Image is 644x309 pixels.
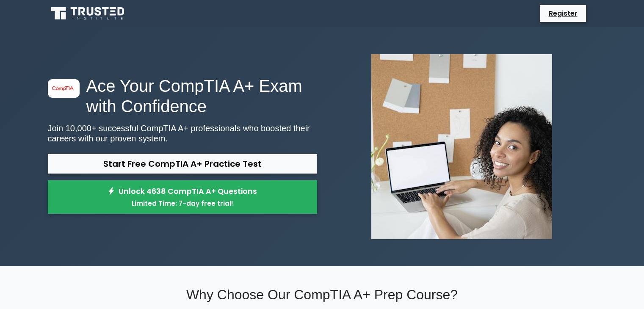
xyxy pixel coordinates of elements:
h2: Why Choose Our CompTIA A+ Prep Course? [48,287,597,303]
a: Start Free CompTIA A+ Practice Test [48,154,317,174]
p: Join 10,000+ successful CompTIA A+ professionals who boosted their careers with our proven system. [48,123,317,143]
small: Limited Time: 7-day free trial! [58,199,307,208]
a: Unlock 4638 CompTIA A+ QuestionsLimited Time: 7-day free trial! [48,180,317,214]
a: Register [544,7,583,20]
h1: Ace Your CompTIA A+ Exam with Confidence [48,76,317,116]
